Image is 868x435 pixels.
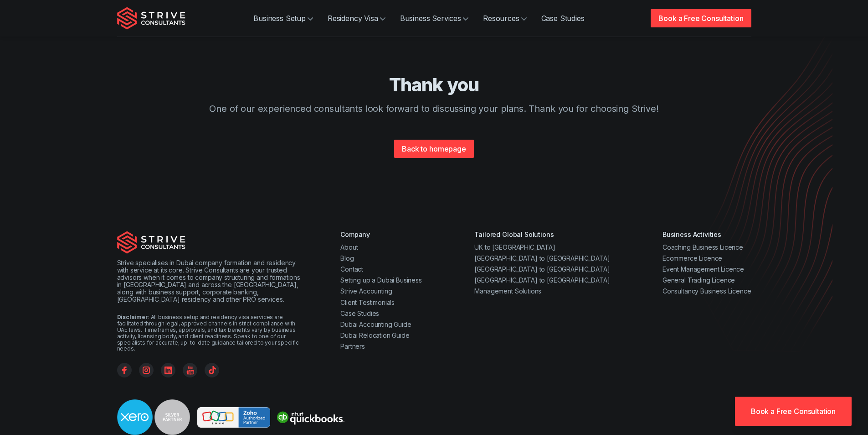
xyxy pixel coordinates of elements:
a: [GEOGRAPHIC_DATA] to [GEOGRAPHIC_DATA] [474,265,610,273]
h4: Thank you [143,73,726,96]
img: Strive is a Zoho Partner [197,407,270,428]
a: Business Services [393,10,476,26]
a: Consultancy Business Licence [663,287,751,295]
a: Client Testimonials [340,299,395,306]
a: Management Solutions [474,287,541,295]
a: Linkedin [161,363,175,377]
a: Business Setup [246,10,320,26]
a: Setting up a Dubai Business [340,276,422,284]
div: Business Activities [663,231,751,238]
a: Case Studies [534,10,592,26]
img: Strive is a quickbooks Partner [274,407,347,427]
a: Book a Free Consultation [651,9,751,27]
a: [GEOGRAPHIC_DATA] to [GEOGRAPHIC_DATA] [474,254,610,262]
a: Residency Visa [320,10,393,26]
a: About [340,243,358,251]
a: TikTok [205,363,219,377]
a: Blog [340,254,354,262]
a: Resources [476,10,534,26]
a: Ecommerce Licence [663,254,722,262]
img: Strive Consultants [117,231,185,254]
a: Dubai Accounting Guide [340,320,411,328]
p: One of our experienced consultants look forward to discussing your plans. Thank you for choosing ... [143,104,726,114]
strong: Disclaimer [117,314,148,320]
a: Facebook [117,363,132,377]
a: Contact [340,265,363,273]
a: Dubai Relocation Guide [340,331,409,339]
img: Strive Consultants [117,7,185,30]
a: Strive Accounting [340,287,392,295]
a: YouTube [183,363,197,377]
img: Strive is a Xero Silver Partner [117,399,190,435]
a: General Trading Licence [663,276,735,284]
a: [GEOGRAPHIC_DATA] to [GEOGRAPHIC_DATA] [474,276,610,284]
a: Event Management Licence [663,265,744,273]
a: Book a Free Consultation [735,397,852,426]
a: Instagram [139,363,154,377]
a: Case Studies [340,309,379,317]
a: UK to [GEOGRAPHIC_DATA] [474,243,555,251]
a: Coaching Business Licence [663,243,743,251]
div: Tailored Global Solutions [474,231,610,238]
a: Partners [340,342,365,350]
p: Strive specialises in Dubai company formation and residency with service at its core. Strive Cons... [117,259,304,304]
div: Company [340,231,422,238]
a: Back to homepage [394,140,473,158]
div: : All business setup and residency visa services are facilitated through legal, approved channels... [117,314,304,352]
